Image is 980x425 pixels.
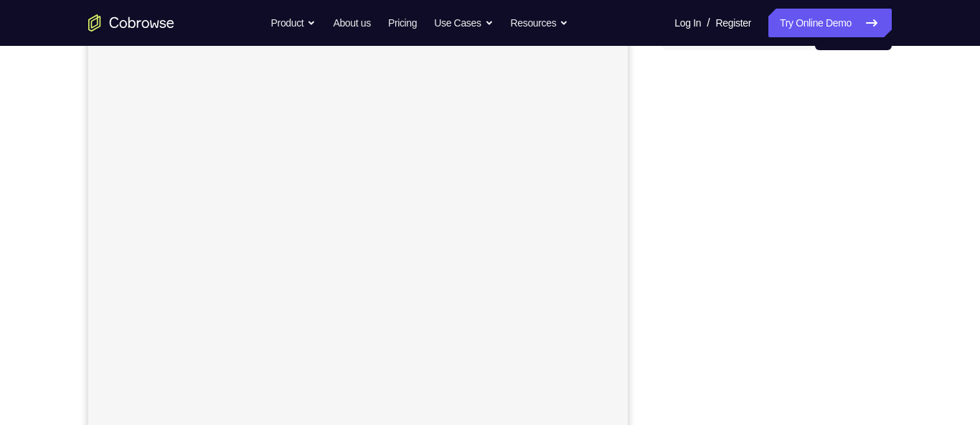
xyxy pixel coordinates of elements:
a: About us [333,9,370,37]
a: Try Online Demo [768,9,892,37]
button: Use Cases [434,9,493,37]
button: Resources [511,9,569,37]
button: Product [271,9,316,37]
a: Log In [674,9,701,37]
span: / [707,14,710,32]
a: Go to the home page [88,14,174,32]
a: Register [716,9,751,37]
a: Pricing [388,9,417,37]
